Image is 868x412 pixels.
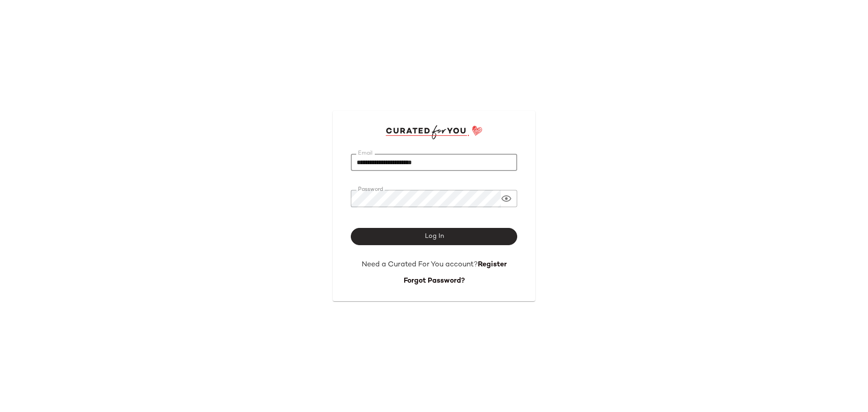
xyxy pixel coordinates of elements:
[404,277,465,285] a: Forgot Password?
[478,261,507,269] a: Register
[351,228,517,245] button: Log In
[362,261,478,269] span: Need a Curated For You account?
[424,233,443,240] span: Log In
[386,125,483,139] img: cfy_login_logo.DGdB1djN.svg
